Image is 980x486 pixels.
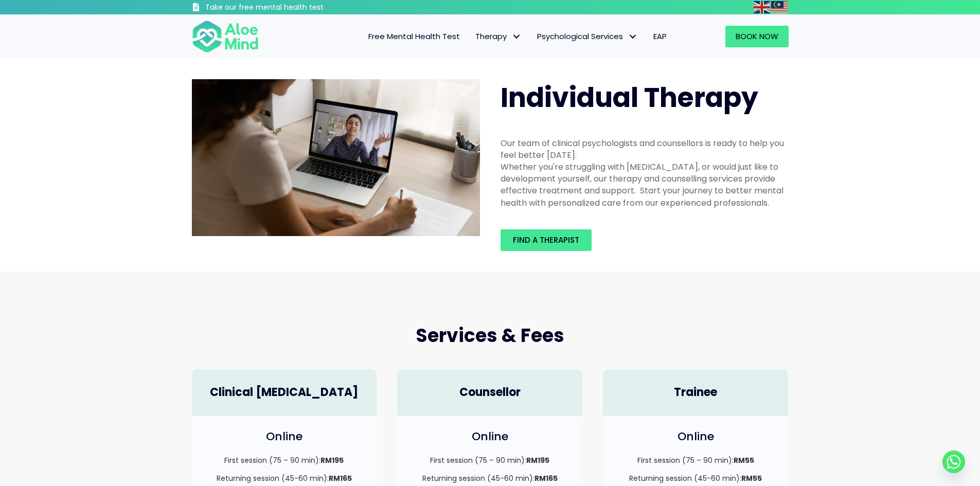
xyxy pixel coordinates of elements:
[361,26,468,47] a: Free Mental Health Test
[626,29,640,44] span: Psychological Services: submenu
[407,455,572,465] p: First session (75 – 90 min):
[537,31,638,42] span: Psychological Services
[741,473,762,483] strong: RM55
[613,385,778,401] h4: Trainee
[272,26,674,47] nav: Menu
[320,455,344,465] strong: RM195
[501,229,592,251] a: Find a therapist
[942,451,965,473] a: Whatsapp
[192,20,259,53] img: Aloe mind Logo
[771,1,788,13] img: ms
[416,322,564,349] span: Services & Fees
[646,26,674,47] a: EAP
[529,26,646,47] a: Psychological ServicesPsychological Services: submenu
[407,429,572,445] h4: Online
[534,473,558,483] strong: RM165
[202,385,367,401] h4: Clinical [MEDICAL_DATA]
[202,455,367,465] p: First session (75 – 90 min):
[613,429,778,445] h4: Online
[368,31,460,42] span: Free Mental Health Test
[407,385,572,401] h4: Counsellor
[771,1,789,13] a: Malay
[754,1,771,13] a: English
[513,235,579,245] span: Find a therapist
[468,26,529,47] a: TherapyTherapy: submenu
[192,3,379,14] a: Take our free mental health test
[192,79,480,236] img: Therapy online individual
[725,26,789,47] a: Book Now
[202,473,367,483] p: Returning session (45-60 min):
[407,473,572,483] p: Returning session (45-60 min):
[202,429,367,445] h4: Online
[653,31,667,42] span: EAP
[501,161,789,209] div: Whether you're struggling with [MEDICAL_DATA], or would just like to development yourself, our th...
[501,79,758,116] span: Individual Therapy
[205,3,379,13] h3: Take our free mental health test
[734,455,754,465] strong: RM55
[501,137,789,161] div: Our team of clinical psychologists and counsellors is ready to help you feel better [DATE].
[613,455,778,465] p: First session (75 – 90 min):
[526,455,549,465] strong: RM195
[613,473,778,483] p: Returning session (45-60 min):
[509,29,524,44] span: Therapy: submenu
[754,1,770,13] img: en
[736,31,778,42] span: Book Now
[329,473,352,483] strong: RM165
[475,31,522,42] span: Therapy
